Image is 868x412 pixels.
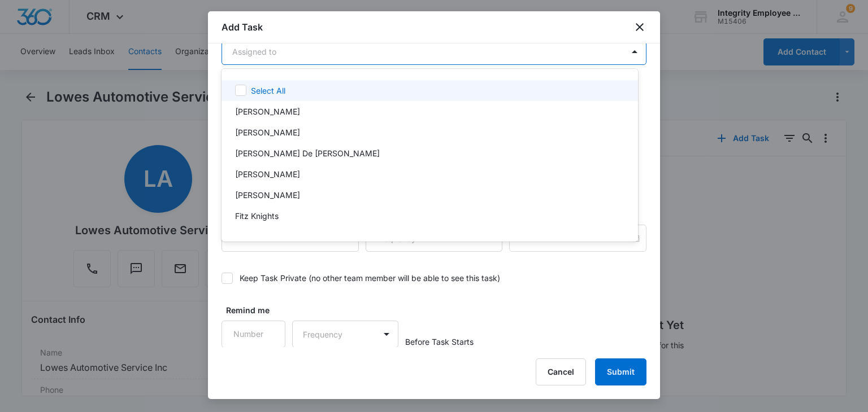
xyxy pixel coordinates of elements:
p: Fitz Knights [235,210,279,222]
p: [PERSON_NAME] [235,168,300,180]
p: Select All [251,85,285,97]
p: [PERSON_NAME] [235,189,300,201]
p: [PERSON_NAME] [235,106,300,117]
p: Integrity Accounting [235,231,311,243]
p: [PERSON_NAME] [235,126,300,138]
p: [PERSON_NAME] De [PERSON_NAME] [235,147,380,159]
